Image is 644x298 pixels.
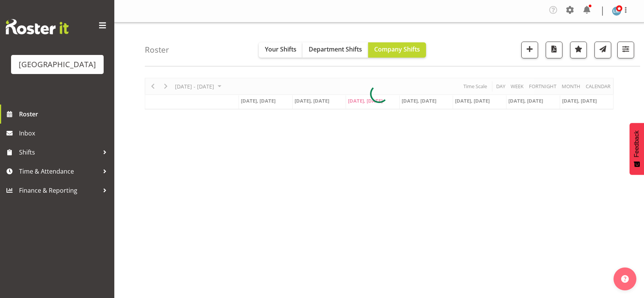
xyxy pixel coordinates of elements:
[617,42,634,58] button: Filter Shifts
[309,45,362,53] span: Department Shifts
[19,185,99,196] span: Finance & Reporting
[633,130,640,157] span: Feedback
[630,123,644,175] button: Feedback - Show survey
[570,42,587,58] button: Highlight an important date within the roster.
[265,45,296,53] span: Your Shifts
[368,42,426,58] button: Company Shifts
[19,166,99,177] span: Time & Attendance
[259,42,303,58] button: Your Shifts
[19,147,99,158] span: Shifts
[521,42,538,58] button: Add a new shift
[19,108,111,120] span: Roster
[546,42,562,58] button: Download a PDF of the roster according to the set date range.
[145,45,169,54] h4: Roster
[594,42,611,58] button: Send a list of all shifts for the selected filtered period to all rostered employees.
[19,59,96,70] div: [GEOGRAPHIC_DATA]
[19,127,111,139] span: Inbox
[303,42,368,58] button: Department Shifts
[621,275,629,283] img: help-xxl-2.png
[6,19,69,34] img: Rosterit website logo
[374,45,420,53] span: Company Shifts
[612,6,621,16] img: lesley-mckenzie127.jpg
